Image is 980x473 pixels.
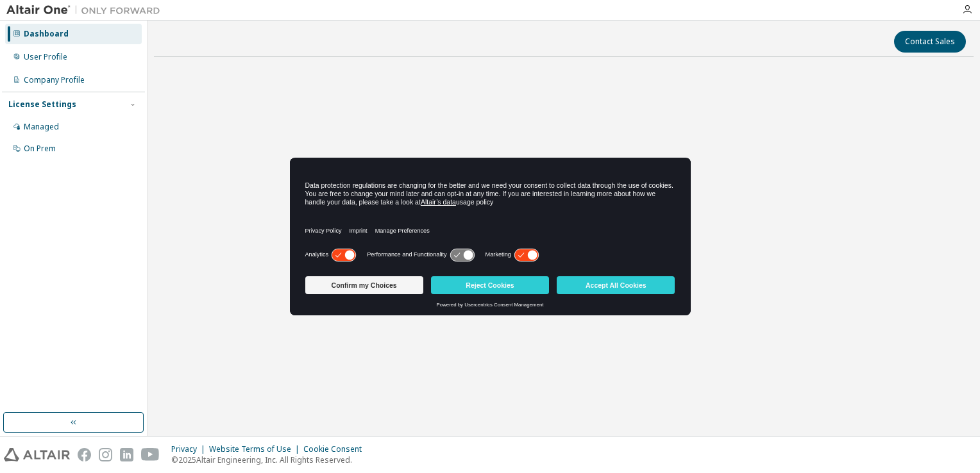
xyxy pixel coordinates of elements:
[6,4,167,17] img: Altair One
[171,444,209,454] div: Privacy
[120,448,133,461] img: linkedin.svg
[141,448,160,461] img: youtube.svg
[8,99,76,110] div: License Settings
[24,29,69,39] div: Dashboard
[4,448,70,461] img: altair_logo.svg
[78,448,91,461] img: facebook.svg
[24,144,56,154] div: On Prem
[24,75,85,85] div: Company Profile
[303,444,369,454] div: Cookie Consent
[24,52,67,62] div: User Profile
[171,454,369,465] p: © 2025 Altair Engineering, Inc. All Rights Reserved.
[209,444,303,454] div: Website Terms of Use
[99,448,112,461] img: instagram.svg
[24,122,59,132] div: Managed
[894,31,966,53] button: Contact Sales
